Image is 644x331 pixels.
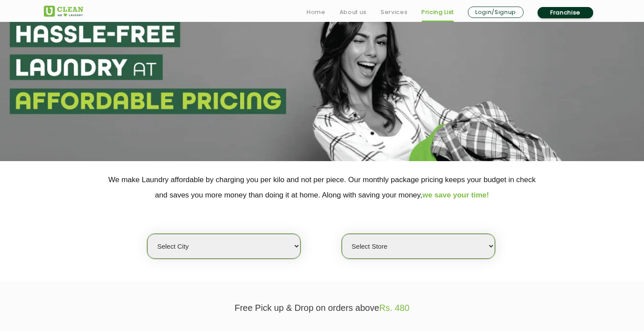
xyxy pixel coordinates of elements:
a: Pricing List [421,7,454,18]
a: Services [381,7,407,18]
span: we save your time! [422,191,489,199]
a: Franchise [538,7,593,18]
a: About us [340,7,367,18]
p: Free Pick up & Drop on orders above [44,303,600,313]
img: UClean Laundry and Dry Cleaning [44,6,83,17]
a: Home [307,7,326,18]
a: Login/Signup [468,7,524,18]
span: Rs. 480 [379,303,410,313]
p: We make Laundry affordable by charging you per kilo and not per piece. Our monthly package pricin... [44,172,600,203]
